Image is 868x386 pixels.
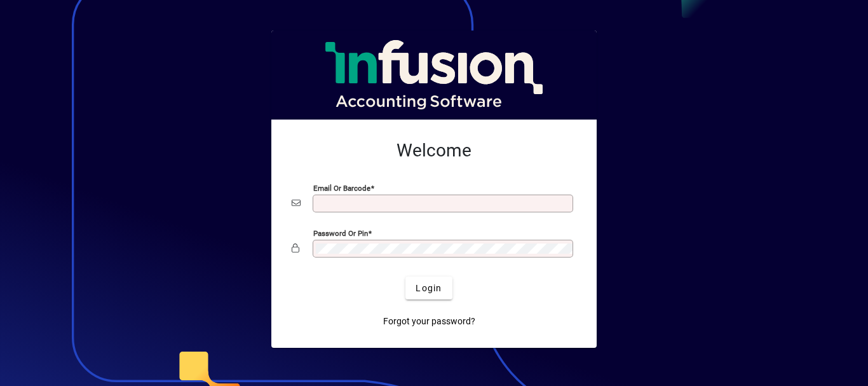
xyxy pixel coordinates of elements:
[416,282,442,295] span: Login
[383,315,475,328] span: Forgot your password?
[378,310,480,333] a: Forgot your password?
[292,140,576,162] h2: Welcome
[313,184,370,193] mat-label: Email or Barcode
[405,277,452,300] button: Login
[313,229,368,238] mat-label: Password or Pin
